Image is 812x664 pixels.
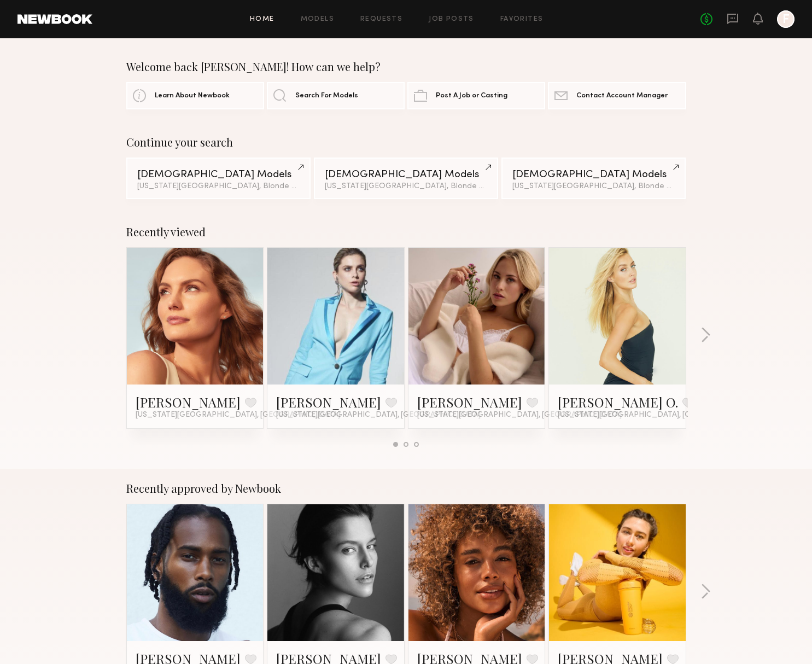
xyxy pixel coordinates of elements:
a: [DEMOGRAPHIC_DATA] Models[US_STATE][GEOGRAPHIC_DATA], Blonde hair [126,158,311,199]
div: [US_STATE][GEOGRAPHIC_DATA], Blonde hair [325,183,487,190]
span: [US_STATE][GEOGRAPHIC_DATA], [GEOGRAPHIC_DATA] [417,411,622,420]
a: Models [301,16,334,23]
span: [US_STATE][GEOGRAPHIC_DATA], [GEOGRAPHIC_DATA] [558,411,762,420]
div: Continue your search [126,136,686,149]
a: [PERSON_NAME] [417,393,522,411]
div: [DEMOGRAPHIC_DATA] Models [137,170,300,180]
div: Welcome back [PERSON_NAME]! How can we help? [126,60,686,73]
div: [US_STATE][GEOGRAPHIC_DATA], Blonde hair [137,183,300,190]
span: [US_STATE][GEOGRAPHIC_DATA], [GEOGRAPHIC_DATA] [136,411,340,420]
a: [DEMOGRAPHIC_DATA] Models[US_STATE][GEOGRAPHIC_DATA], Blonde hair [501,158,686,199]
span: Search For Models [295,92,358,100]
span: [US_STATE][GEOGRAPHIC_DATA], [GEOGRAPHIC_DATA] [276,411,481,420]
a: Favorites [500,16,544,23]
div: Recently viewed [126,225,686,238]
a: F [777,10,795,28]
a: Post A Job or Casting [407,82,545,109]
a: Home [250,16,274,23]
a: Learn About Newbook [126,82,264,109]
a: Requests [360,16,402,23]
a: Job Posts [429,16,474,23]
a: [PERSON_NAME] O. [558,393,678,411]
a: Contact Account Manager [548,82,686,109]
div: [US_STATE][GEOGRAPHIC_DATA], Blonde hair [512,183,675,190]
div: Recently approved by Newbook [126,482,686,495]
div: [DEMOGRAPHIC_DATA] Models [512,170,675,180]
a: [DEMOGRAPHIC_DATA] Models[US_STATE][GEOGRAPHIC_DATA], Blonde hair [314,158,498,199]
span: Learn About Newbook [155,92,230,100]
span: Contact Account Manager [576,92,668,100]
a: [PERSON_NAME] [136,393,241,411]
div: [DEMOGRAPHIC_DATA] Models [325,170,487,180]
span: Post A Job or Casting [436,92,507,100]
a: [PERSON_NAME] [276,393,381,411]
a: Search For Models [267,82,405,109]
